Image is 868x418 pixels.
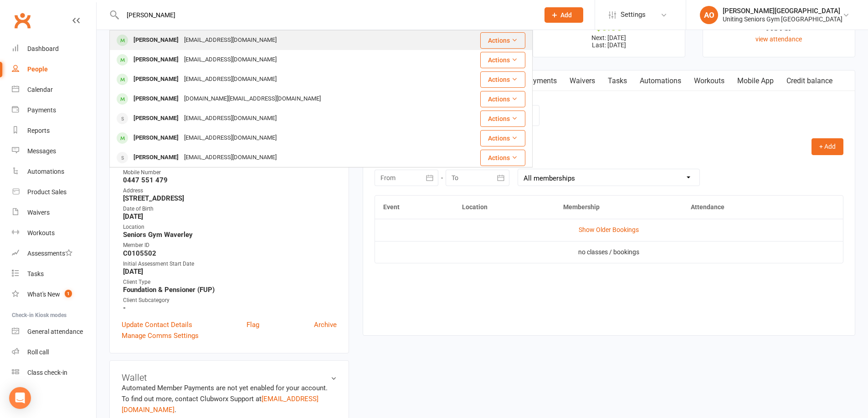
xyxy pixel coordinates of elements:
[123,223,337,232] div: Location
[12,182,96,202] a: Product Sales
[560,11,572,19] span: Add
[27,106,56,114] div: Payments
[541,22,677,32] div: $0.00
[633,71,688,91] a: Automations
[480,150,525,166] button: Actions
[518,71,563,91] a: Payments
[131,53,181,66] div: [PERSON_NAME]
[123,260,337,268] div: Initial Assessment Start Date
[120,9,533,21] input: Search...
[181,92,324,106] div: [DOMAIN_NAME][EMAIL_ADDRESS][DOMAIN_NAME]
[12,161,96,182] a: Automations
[123,205,337,213] div: Date of Birth
[480,32,525,49] button: Actions
[122,330,199,341] a: Manage Comms Settings
[12,59,96,80] a: People
[375,241,843,263] td: no classes / bookings
[27,188,67,196] div: Product Sales
[12,284,96,305] a: What's New1
[247,319,259,330] a: Flag
[12,363,96,383] a: Class kiosk mode
[27,65,48,73] div: People
[131,151,181,164] div: [PERSON_NAME]
[122,319,192,330] a: Update Contact Details
[123,186,337,195] div: Address
[812,138,843,155] button: + Add
[12,243,96,264] a: Assessments
[123,286,337,294] strong: Foundation & Pensioner (FUP)
[688,71,731,91] a: Workouts
[131,92,181,106] div: [PERSON_NAME]
[12,39,96,59] a: Dashboard
[723,15,842,23] div: Uniting Seniors Gym [GEOGRAPHIC_DATA]
[123,231,337,239] strong: Seniors Gym Waverley
[123,296,337,305] div: Client Subcategory
[131,131,181,145] div: [PERSON_NAME]
[27,147,56,155] div: Messages
[731,71,780,91] a: Mobile App
[12,80,96,100] a: Calendar
[723,7,842,15] div: [PERSON_NAME][GEOGRAPHIC_DATA]
[27,291,60,298] div: What's New
[12,202,96,223] a: Waivers
[555,196,683,219] th: Membership
[123,304,337,312] strong: -
[131,34,181,47] div: [PERSON_NAME]
[181,73,279,86] div: [EMAIL_ADDRESS][DOMAIN_NAME]
[375,138,843,152] h3: Classes / Bookings
[122,373,337,383] h3: Wallet
[123,267,337,276] strong: [DATE]
[27,168,64,175] div: Automations
[480,52,525,68] button: Actions
[11,9,34,32] a: Clubworx
[541,34,677,49] p: Next: [DATE] Last: [DATE]
[27,86,53,93] div: Calendar
[9,387,31,409] div: Open Intercom Messenger
[181,53,279,66] div: [EMAIL_ADDRESS][DOMAIN_NAME]
[27,127,50,134] div: Reports
[700,6,718,24] div: AO
[123,241,337,250] div: Member ID
[683,196,803,219] th: Attendance
[131,73,181,86] div: [PERSON_NAME]
[181,112,279,125] div: [EMAIL_ADDRESS][DOMAIN_NAME]
[12,121,96,141] a: Reports
[563,71,601,91] a: Waivers
[621,5,646,25] span: Settings
[123,176,337,184] strong: 0447 551 479
[601,71,633,91] a: Tasks
[12,141,96,161] a: Messages
[480,71,525,88] button: Actions
[123,212,337,221] strong: [DATE]
[480,111,525,127] button: Actions
[711,22,847,32] div: Never
[27,209,50,216] div: Waivers
[123,278,337,287] div: Client Type
[27,45,59,52] div: Dashboard
[755,35,802,43] a: view attendance
[454,196,555,219] th: Location
[27,250,72,257] div: Assessments
[480,91,525,107] button: Actions
[579,226,639,233] a: Show Older Bookings
[480,130,525,146] button: Actions
[123,168,337,177] div: Mobile Number
[131,112,181,125] div: [PERSON_NAME]
[65,290,72,297] span: 1
[123,194,337,202] strong: [STREET_ADDRESS]
[314,319,337,330] a: Archive
[181,151,279,164] div: [EMAIL_ADDRESS][DOMAIN_NAME]
[27,348,49,356] div: Roll call
[27,328,83,335] div: General attendance
[12,322,96,342] a: General attendance kiosk mode
[27,229,55,237] div: Workouts
[12,223,96,243] a: Workouts
[181,131,279,145] div: [EMAIL_ADDRESS][DOMAIN_NAME]
[27,369,67,376] div: Class check-in
[12,264,96,284] a: Tasks
[122,384,328,414] no-payment-system: Automated Member Payments are not yet enabled for your account. To find out more, contact Clubwor...
[544,7,583,23] button: Add
[123,249,337,257] strong: C0105502
[27,270,44,277] div: Tasks
[12,100,96,121] a: Payments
